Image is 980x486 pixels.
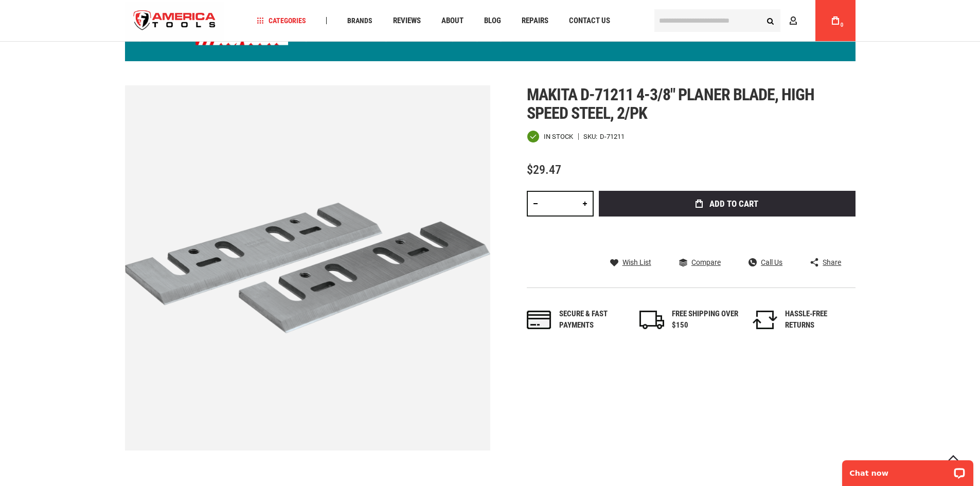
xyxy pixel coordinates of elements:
img: shipping [639,311,664,329]
a: About [437,14,468,28]
div: Secure & fast payments [559,309,626,331]
img: America Tools [125,2,225,40]
a: Blog [479,14,506,28]
span: Add to Cart [709,200,758,208]
span: Blog [484,17,501,25]
span: 0 [841,22,844,28]
span: Contact Us [569,17,610,25]
span: About [441,17,464,25]
a: Repairs [517,14,553,28]
img: MAKITA D-71211 4-3/8" PLANER BLADE, HIGH SPEED STEEL, 2/PK [125,85,490,451]
img: payments [527,311,551,329]
img: returns [753,311,777,329]
a: Wish List [610,258,651,267]
span: Repairs [522,17,548,25]
div: HASSLE-FREE RETURNS [785,309,852,331]
div: Availability [527,130,573,143]
a: Contact Us [564,14,615,28]
iframe: Secure express checkout frame [597,220,858,249]
a: Call Us [749,258,782,267]
span: In stock [544,133,573,140]
span: Compare [691,259,721,266]
a: Compare [679,258,721,267]
span: Call Us [761,259,782,266]
span: Reviews [393,17,421,25]
a: Reviews [388,14,425,28]
span: Categories [257,17,306,24]
button: Search [761,11,780,30]
a: Categories [252,14,311,28]
span: $29.47 [527,163,561,177]
button: Add to Cart [599,191,856,217]
span: Wish List [622,259,651,266]
iframe: LiveChat chat widget [835,454,980,486]
span: Brands [347,17,372,24]
strong: SKU [583,133,600,140]
a: store logo [125,2,225,40]
a: Brands [343,14,377,28]
span: Share [823,259,841,266]
div: FREE SHIPPING OVER $150 [672,309,739,331]
span: Makita d-71211 4-3/8" planer blade, high speed steel, 2/pk [527,85,815,123]
div: D-71211 [600,133,625,140]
